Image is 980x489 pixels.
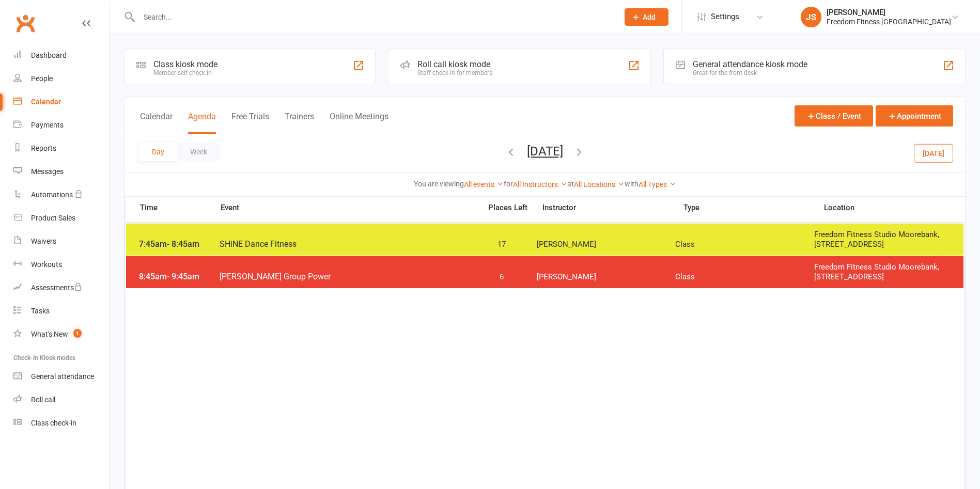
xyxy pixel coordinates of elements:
div: What's New [31,330,68,338]
strong: You are viewing [414,180,464,188]
button: Add [625,8,668,26]
span: 7:45am [136,239,219,249]
div: Reports [31,144,56,152]
div: Great for the front desk [693,69,807,76]
div: Freedom Fitness [GEOGRAPHIC_DATA] [827,17,951,26]
input: Search... [136,10,611,24]
div: Class check-in [31,419,76,427]
div: People [31,74,53,83]
span: Settings [711,5,739,28]
div: Payments [31,121,64,129]
span: Location [824,204,965,212]
span: 1 [73,329,82,338]
a: All Locations [574,180,625,188]
a: Product Sales [13,207,109,230]
span: SHiNE Dance Fitness [219,239,475,249]
span: Instructor [542,204,683,212]
a: Roll call [13,388,109,412]
button: Class / Event [795,105,873,127]
div: Product Sales [31,214,75,222]
div: Class kiosk mode [153,59,217,69]
div: Roll call kiosk mode [417,59,492,69]
span: Type [683,204,824,212]
div: Messages [31,167,64,176]
div: Roll call [31,396,55,404]
div: General attendance [31,372,94,381]
span: Add [643,13,656,21]
span: [PERSON_NAME] [537,240,676,249]
span: Class [675,272,814,282]
a: Assessments [13,276,109,299]
span: Class [675,240,814,249]
button: [DATE] [914,144,953,162]
a: Reports [13,137,109,160]
a: Clubworx [12,10,38,36]
a: All Types [639,180,676,188]
div: Tasks [31,307,50,315]
strong: for [504,180,513,188]
span: Freedom Fitness Studio Moorebank, [STREET_ADDRESS] [814,230,953,249]
a: Messages [13,160,109,183]
span: 6 [475,272,529,282]
a: General attendance kiosk mode [13,365,109,388]
a: Waivers [13,230,109,253]
div: Member self check-in [153,69,217,76]
button: Week [177,143,220,161]
strong: with [625,180,639,188]
a: Dashboard [13,44,109,67]
span: [PERSON_NAME] [537,272,676,282]
a: Workouts [13,253,109,276]
strong: at [567,180,574,188]
span: Places Left [480,204,535,212]
div: General attendance kiosk mode [693,59,807,69]
span: - 9:45am [167,272,199,281]
a: What's New1 [13,323,109,346]
span: Time [137,203,220,215]
div: Staff check-in for members [417,69,492,76]
button: Calendar [140,112,173,134]
div: JS [801,7,821,27]
span: Event [220,203,481,213]
div: Calendar [31,98,61,106]
a: Automations [13,183,109,207]
a: All events [464,180,504,188]
button: [DATE] [527,144,563,159]
span: - 8:45am [167,239,199,249]
a: Tasks [13,299,109,323]
button: Agenda [188,112,216,134]
span: Freedom Fitness Studio Moorebank, [STREET_ADDRESS] [814,262,953,282]
span: 17 [475,240,529,249]
a: Class kiosk mode [13,412,109,435]
div: Assessments [31,283,82,292]
div: Automations [31,191,73,199]
div: [PERSON_NAME] [827,8,951,17]
div: Waivers [31,237,56,245]
button: Day [139,143,177,161]
a: Payments [13,114,109,137]
span: 8:45am [136,272,219,281]
div: Dashboard [31,51,67,59]
a: All Instructors [513,180,567,188]
a: People [13,67,109,90]
button: Free Trials [231,112,269,134]
button: Trainers [285,112,314,134]
button: Online Meetings [330,112,388,134]
div: Workouts [31,260,62,269]
a: Calendar [13,90,109,114]
span: [PERSON_NAME] Group Power [219,272,475,281]
button: Appointment [876,105,953,127]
